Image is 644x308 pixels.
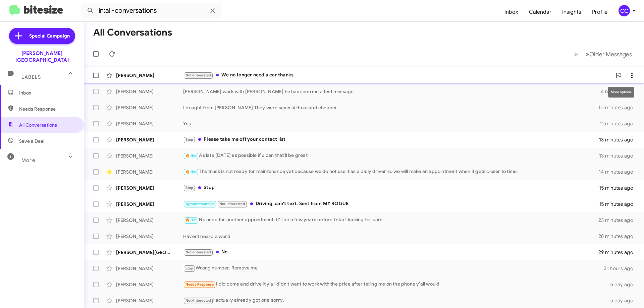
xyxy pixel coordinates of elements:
[183,168,599,176] div: The truck is not ready for maintenance yet because we do not use it as a daily driver so we will ...
[598,217,639,224] div: 23 minutes ago
[183,216,598,224] div: No need for another appointment. It'll be a few years before I start looking for cars.
[183,136,599,143] div: Please take me off your contact list
[619,5,630,16] div: CC
[185,153,197,158] span: 🔥 Hot
[116,249,183,256] div: [PERSON_NAME][GEOGRAPHIC_DATA]
[185,73,211,77] span: Not-Interested
[19,106,76,112] span: Needs Response
[183,297,606,304] div: i actually already got one,sorry.
[598,249,639,256] div: 29 minutes ago
[185,170,197,174] span: 🔥 Hot
[587,2,613,22] a: Profile
[598,233,639,240] div: 28 minutes ago
[183,200,599,208] div: Driving, can't text. Sent from MY ROGUE
[582,47,636,61] button: Next
[116,201,183,207] div: [PERSON_NAME]
[9,28,75,44] a: Special Campaign
[185,298,211,303] span: Not-Interested
[183,71,612,79] div: We no longer need a car thanks
[600,120,639,127] div: 11 minutes ago
[604,265,639,272] div: 21 hours ago
[21,157,35,163] span: More
[116,281,183,288] div: [PERSON_NAME]
[116,217,183,224] div: [PERSON_NAME]
[599,201,639,207] div: 15 minutes ago
[116,72,183,79] div: [PERSON_NAME]
[116,297,183,304] div: [PERSON_NAME]
[183,152,599,160] div: As late [DATE] as possible if u can that'll be great
[599,152,639,159] div: 13 minutes ago
[499,2,524,22] a: Inbox
[599,169,639,175] div: 14 minutes ago
[116,136,183,143] div: [PERSON_NAME]
[29,33,70,39] span: Special Campaign
[185,202,215,206] span: Appointment Set
[19,89,76,96] span: Inbox
[185,186,194,190] span: Stop
[589,51,632,58] span: Older Messages
[185,266,194,270] span: Stop
[185,137,194,142] span: Stop
[599,185,639,191] div: 15 minutes ago
[557,2,587,22] a: Insights
[19,138,44,144] span: Save a Deal
[613,5,637,16] button: CC
[601,88,639,95] div: 4 minutes ago
[21,74,41,80] span: Labels
[81,3,222,19] input: Search
[116,265,183,272] div: [PERSON_NAME]
[19,122,57,128] span: All Conversations
[116,104,183,111] div: [PERSON_NAME]
[183,120,600,127] div: Yes
[116,120,183,127] div: [PERSON_NAME]
[116,88,183,95] div: [PERSON_NAME]
[116,169,183,175] div: [PERSON_NAME]
[571,47,636,61] nav: Page navigation example
[606,297,639,304] div: a day ago
[219,202,245,206] span: Not-Interested
[116,152,183,159] div: [PERSON_NAME]
[185,218,197,222] span: 🔥 Hot
[183,264,604,272] div: Wrong number. Remove me
[183,281,606,288] div: I did come and drive it y'all didn't want to work with the price after telling me on the phone y'...
[570,47,582,61] button: Previous
[524,2,557,22] a: Calendar
[183,184,599,192] div: Stop
[599,136,639,143] div: 13 minutes ago
[185,250,211,254] span: Not-Interested
[608,87,634,98] div: More options
[185,282,214,287] span: Needs Response
[598,104,639,111] div: 10 minutes ago
[183,233,598,240] div: Havent heard a word
[606,281,639,288] div: a day ago
[183,104,598,111] div: I bought from [PERSON_NAME].They were several thousand cheaper
[574,50,578,58] span: «
[183,248,598,256] div: No
[116,185,183,191] div: [PERSON_NAME]
[116,233,183,240] div: [PERSON_NAME]
[93,27,172,38] h1: All Conversations
[183,88,601,95] div: [PERSON_NAME] work with [PERSON_NAME] he has seen me a test message
[586,50,589,58] span: »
